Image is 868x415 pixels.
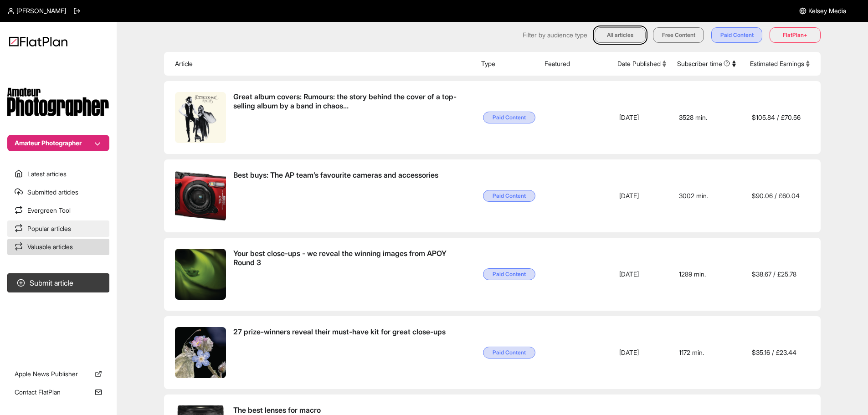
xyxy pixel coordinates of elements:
[617,59,666,68] button: Date Published
[233,170,438,221] span: Best buys: The AP team’s favourite cameras and accessories
[539,52,612,76] th: Featured
[612,316,672,389] td: [DATE]
[175,327,226,378] img: 27 prize-winners reveal their must-have kit for great close-ups
[750,59,810,68] button: Estimated Earnings
[777,270,796,278] span: £ 25.78
[233,405,321,415] span: The best lenses for macro
[483,268,535,280] span: Paid Content
[677,59,730,68] span: Subscriber time
[164,52,476,76] th: Article
[483,190,535,202] span: Paid Content
[233,327,446,378] span: 27 prize-winners reveal their must-have kit for great close-ups
[745,159,821,232] td: /
[233,92,457,110] span: Great album covers: Rumours: the story behind the cover of a top-selling album by a band in chaos…
[781,113,801,121] span: £ 70.56
[7,166,109,182] a: Latest articles
[745,316,821,389] td: /
[672,238,745,311] td: 1289 min.
[233,249,447,267] span: Your best close-ups - we reveal the winning images from APOY Round 3
[770,27,821,43] button: FlatPlan+
[745,238,821,311] td: /
[233,92,468,143] span: Great album covers: Rumours: the story behind the cover of a top-selling album by a band in chaos…
[653,27,704,43] button: Free Content
[677,59,736,68] button: Subscriber time
[672,81,745,154] td: 3528 min.
[7,384,109,400] a: Contact FlatPlan
[7,202,109,219] a: Evergreen Tool
[175,249,226,300] img: Your best close-ups - we reveal the winning images from APOY Round 3
[672,316,745,389] td: 1172 min.
[779,192,800,200] span: £ 60.04
[483,112,535,123] span: Paid Content
[7,273,109,292] button: Submit article
[612,238,672,311] td: [DATE]
[711,27,762,43] button: Paid Content
[523,31,587,40] span: Filter by audience type
[612,159,672,232] td: [DATE]
[7,87,109,117] img: Publication Logo
[7,366,109,382] a: Apple News Publisher
[612,81,672,154] td: [DATE]
[175,249,468,300] a: Your best close-ups - we reveal the winning images from APOY Round 3
[595,27,646,43] button: All articles
[483,347,535,359] span: Paid Content
[672,159,745,232] td: 3002 min.
[233,170,438,179] span: Best buys: The AP team’s favourite cameras and accessories
[175,92,468,143] a: Great album covers: Rumours: the story behind the cover of a top-selling album by a band in chaos…
[16,6,66,15] span: [PERSON_NAME]
[476,52,539,76] th: Type
[7,220,109,237] a: Popular articles
[233,249,468,300] span: Your best close-ups - we reveal the winning images from APOY Round 3
[752,192,773,200] span: $ 90.06
[776,348,796,356] span: £ 23.44
[7,6,66,15] a: [PERSON_NAME]
[7,135,109,151] button: Amateur Photographer
[175,170,468,221] a: Best buys: The AP team’s favourite cameras and accessories
[7,184,109,200] a: Submitted articles
[7,239,109,255] a: Valuable articles
[808,6,846,15] span: Kelsey Media
[752,348,770,356] span: $ 35.16
[9,36,67,46] img: Logo
[175,92,226,143] img: Great album covers: Rumours: the story behind the cover of a top-selling album by a band in chaos…
[745,81,821,154] td: /
[175,327,468,378] a: 27 prize-winners reveal their must-have kit for great close-ups
[233,327,446,336] span: 27 prize-winners reveal their must-have kit for great close-ups
[752,113,775,121] span: $ 105.84
[175,170,226,221] img: Best buys: The AP team’s favourite cameras and accessories
[752,270,771,278] span: $ 38.67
